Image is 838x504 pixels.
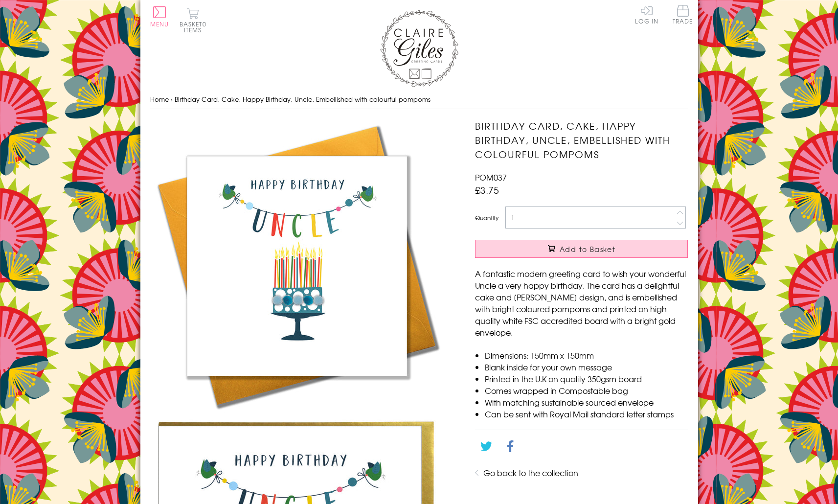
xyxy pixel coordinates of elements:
span: £3.75 [475,183,499,197]
li: Dimensions: 150mm x 150mm [485,349,688,361]
button: Add to Basket [475,240,688,258]
a: Log In [635,5,658,24]
span: Menu [150,20,169,28]
span: › [171,94,173,104]
a: Home [150,94,169,104]
span: Trade [673,5,693,24]
h1: Birthday Card, Cake, Happy Birthday, Uncle, Embellished with colourful pompoms [475,119,688,161]
li: With matching sustainable sourced envelope [485,396,688,408]
button: Basket0 items [180,8,206,33]
li: Comes wrapped in Compostable bag [485,385,688,396]
li: Can be sent with Royal Mail standard letter stamps [485,408,688,420]
a: Trade [673,5,693,26]
img: Birthday Card, Cake, Happy Birthday, Uncle, Embellished with colourful pompoms [150,119,444,412]
button: Menu [150,6,169,27]
span: POM037 [475,171,507,183]
p: A fantastic modern greeting card to wish your wonderful Uncle a very happy birthday. The card has... [475,268,688,338]
label: Quantity [475,213,498,222]
a: Go back to the collection [483,467,578,479]
li: Printed in the U.K on quality 350gsm board [485,373,688,385]
nav: breadcrumbs [150,90,688,110]
li: Blank inside for your own message [485,361,688,373]
span: Birthday Card, Cake, Happy Birthday, Uncle, Embellished with colourful pompoms [175,94,430,104]
span: Add to Basket [560,244,615,254]
span: 0 items [184,20,206,34]
img: Claire Giles Greetings Cards [380,10,458,87]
